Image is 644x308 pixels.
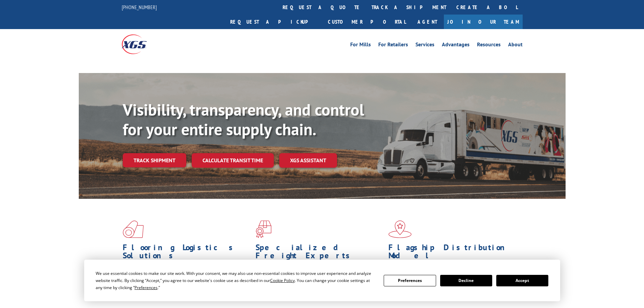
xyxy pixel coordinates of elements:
[270,278,295,283] span: Cookie Policy
[323,15,411,29] a: Customer Portal
[135,285,158,290] span: Preferences
[192,153,274,168] a: Calculate transit time
[123,153,186,167] a: Track shipment
[442,42,470,49] a: Advantages
[477,42,501,49] a: Resources
[123,99,364,140] b: Visibility, transparency, and control for your entire supply chain.
[411,15,444,29] a: Agent
[350,42,371,49] a: For Mills
[123,243,251,263] h1: Flooring Logistics Solutions
[388,243,516,263] h1: Flagship Distribution Model
[96,270,376,291] div: We use essential cookies to make our site work. With your consent, we may also use non-essential ...
[123,220,144,238] img: xgs-icon-total-supply-chain-intelligence-red
[384,275,436,286] button: Preferences
[388,220,412,238] img: xgs-icon-flagship-distribution-model-red
[279,153,337,168] a: XGS ASSISTANT
[496,275,548,286] button: Accept
[378,42,408,49] a: For Retailers
[122,4,157,10] a: [PHONE_NUMBER]
[440,275,492,286] button: Decline
[256,220,271,238] img: xgs-icon-focused-on-flooring-red
[225,15,323,29] a: Request a pickup
[256,243,383,263] h1: Specialized Freight Experts
[444,15,523,29] a: Join Our Team
[415,42,434,49] a: Services
[84,260,560,301] div: Cookie Consent Prompt
[508,42,523,49] a: About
